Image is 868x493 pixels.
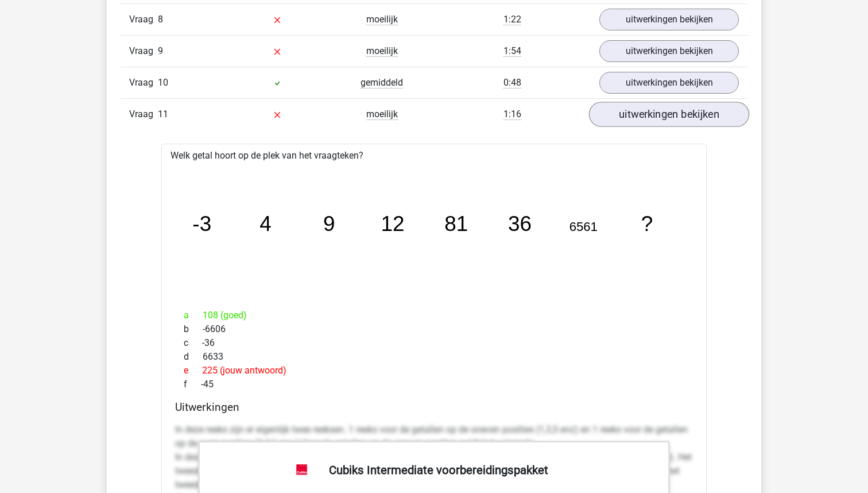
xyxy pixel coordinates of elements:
span: 1:22 [503,14,521,25]
span: a [184,309,203,322]
div: -36 [175,336,693,350]
span: Vraag [129,107,158,121]
span: gemiddeld [361,77,403,88]
span: 9 [158,45,163,56]
span: f [184,378,201,391]
tspan: 36 [508,212,532,236]
span: b [184,322,203,336]
a: uitwerkingen bekijken [599,72,739,94]
span: Vraag [129,76,158,90]
a: uitwerkingen bekijken [589,102,749,127]
span: Vraag [129,13,158,26]
tspan: -3 [192,212,211,236]
div: 225 (jouw antwoord) [175,364,693,378]
span: c [184,336,202,350]
span: 11 [158,109,168,120]
span: 8 [158,14,163,25]
tspan: 6561 [569,219,598,234]
span: Vraag [129,44,158,58]
span: 1:54 [503,45,521,57]
span: 0:48 [503,77,521,88]
span: d [184,350,203,364]
tspan: 4 [259,212,272,236]
div: -6606 [175,322,693,336]
span: 1:16 [503,109,521,120]
span: moeilijk [366,14,398,25]
tspan: 12 [381,212,404,236]
tspan: 81 [444,212,468,236]
a: uitwerkingen bekijken [599,40,739,62]
span: e [184,364,202,378]
span: 10 [158,77,168,88]
div: 6633 [175,350,693,364]
h4: Uitwerkingen [175,400,693,414]
a: uitwerkingen bekijken [599,9,739,30]
tspan: 9 [323,212,335,236]
span: moeilijk [366,45,398,57]
div: -45 [175,378,693,391]
div: 108 (goed) [175,309,693,322]
span: moeilijk [366,109,398,120]
tspan: ? [641,212,653,236]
